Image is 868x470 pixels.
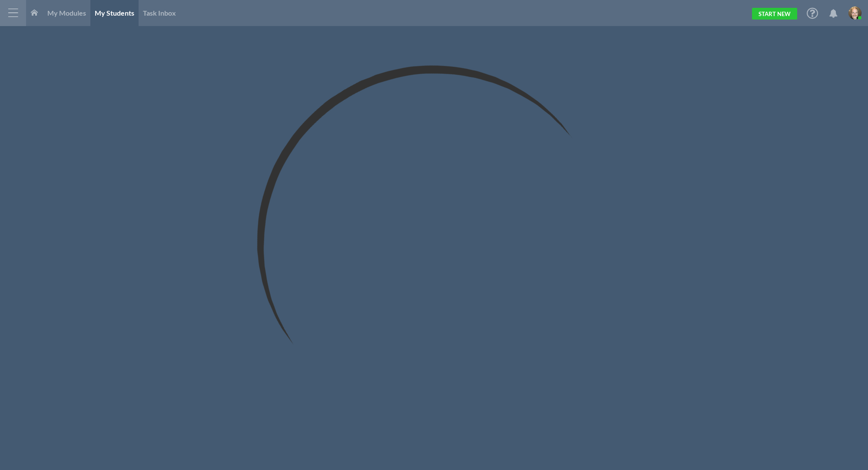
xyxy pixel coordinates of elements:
[217,26,651,460] img: Loading...
[143,9,176,17] span: Task Inbox
[47,9,86,17] span: My Modules
[752,8,797,20] a: Start New
[95,9,134,17] span: My Students
[848,7,861,20] img: image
